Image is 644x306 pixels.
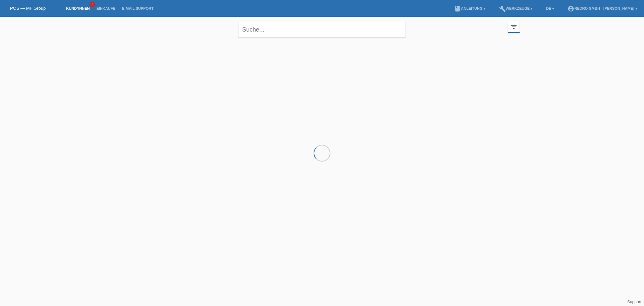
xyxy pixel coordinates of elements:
i: account_circle [568,5,574,12]
a: Support [627,300,641,304]
i: book [454,5,461,12]
a: account_circleRedro GmbH - [PERSON_NAME] ▾ [564,6,641,10]
a: POS — MF Group [10,6,46,11]
i: build [499,5,506,12]
input: Suche... [238,22,406,38]
a: bookAnleitung ▾ [451,6,489,10]
a: E-Mail Support [119,6,157,10]
a: buildWerkzeuge ▾ [496,6,536,10]
a: Einkäufe [93,6,118,10]
a: DE ▾ [543,6,557,10]
a: Kund*innen [63,6,93,10]
i: filter_list [510,23,518,31]
span: 2 [90,2,95,7]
